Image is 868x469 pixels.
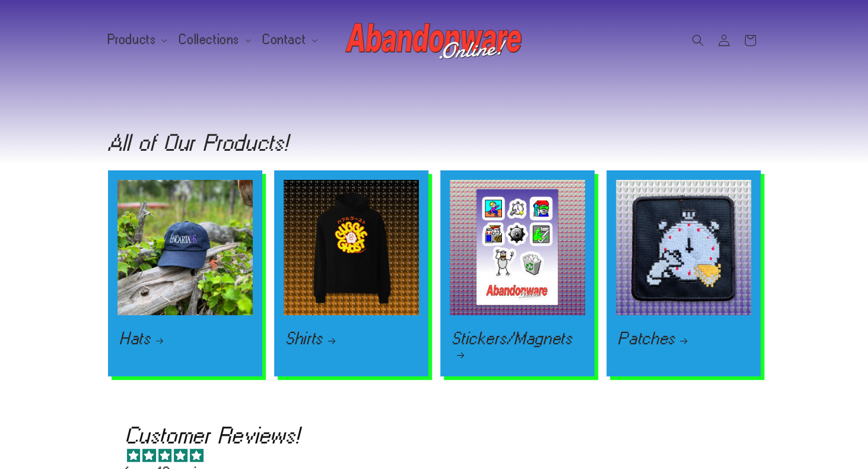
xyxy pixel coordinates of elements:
[685,27,711,53] summary: Search
[452,331,583,360] a: Stickers/Magnets
[126,445,755,464] span: 4.96 stars
[179,34,240,45] span: Collections
[172,27,256,52] summary: Collections
[256,27,322,52] summary: Contact
[108,34,157,45] span: Products
[120,331,250,346] a: Hats
[108,133,289,152] h2: All of Our Products!
[101,27,173,52] summary: Products
[263,34,306,45] span: Contact
[286,331,416,346] a: Shirts
[341,12,527,68] a: Abandonware
[126,426,755,445] h2: Customer Reviews!
[345,17,523,64] img: Abandonware
[618,331,749,346] a: Patches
